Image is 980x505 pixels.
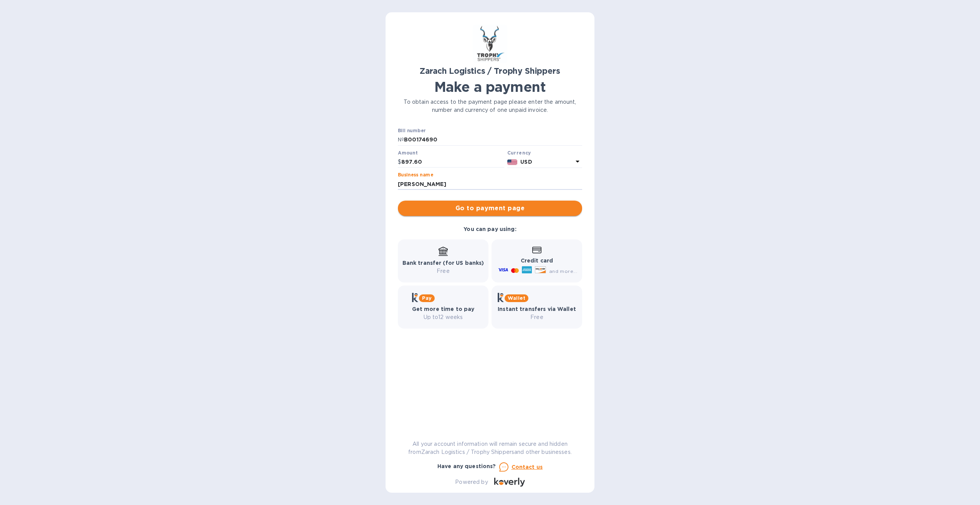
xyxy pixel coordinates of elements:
[422,295,432,301] b: Pay
[398,129,425,133] label: Bill number
[398,178,582,190] input: Enter business name
[420,66,560,76] b: Zarach Logistics / Trophy Shippers
[401,156,504,168] input: 0.00
[498,313,576,321] p: Free
[498,306,576,312] b: Instant transfers via Wallet
[398,173,433,178] label: Business name
[404,204,576,213] span: Go to payment page
[521,257,553,264] b: Credit card
[508,295,525,301] b: Wallet
[398,79,582,95] h1: Make a payment
[412,306,475,312] b: Get more time to pay
[398,98,582,114] p: To obtain access to the payment page please enter the amount, number and currency of one unpaid i...
[520,159,532,165] b: USD
[398,136,404,144] p: №
[464,226,516,232] b: You can pay using:
[404,134,582,146] input: Enter bill number
[455,478,488,486] p: Powered by
[512,464,543,470] u: Contact us
[437,463,496,469] b: Have any questions?
[398,151,417,155] label: Amount
[507,159,518,165] img: USD
[398,158,401,166] p: $
[402,260,484,266] b: Bank transfer (for US banks)
[398,201,582,216] button: Go to payment page
[507,150,531,156] b: Currency
[402,267,484,275] p: Free
[549,268,577,274] span: and more...
[412,313,475,321] p: Up to 12 weeks
[398,440,582,456] p: All your account information will remain secure and hidden from Zarach Logistics / Trophy Shipper...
